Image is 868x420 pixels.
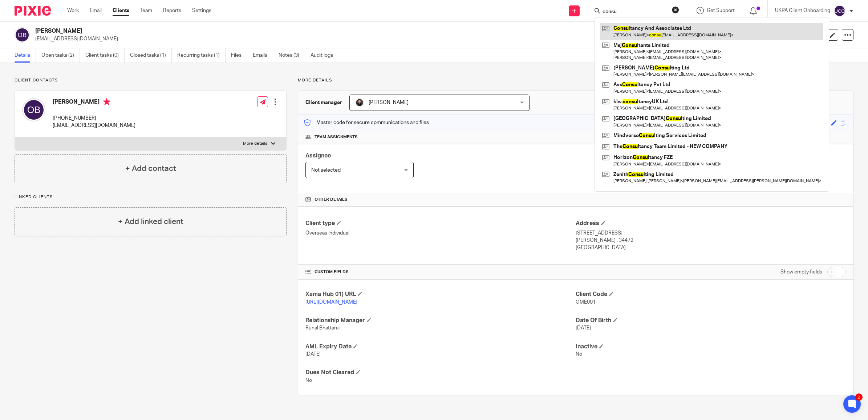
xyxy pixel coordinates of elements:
h4: Client type [305,220,576,227]
h4: AML Expiry Date [305,343,576,351]
a: Recurring tasks (1) [177,48,226,63]
h4: Relationship Manager [305,317,576,324]
h4: + Add linked client [118,216,183,227]
span: Other details [315,197,348,203]
p: Client contacts [15,77,287,83]
h4: Dues Not Cleared [305,369,576,376]
span: Runal Bhattarai [305,325,340,331]
a: Open tasks (2) [41,48,80,63]
img: svg%3E [15,27,30,43]
label: Show empty fields [780,268,822,276]
span: [DATE] [576,325,591,331]
img: svg%3E [834,5,845,17]
h4: CUSTOM FIELDS [305,269,576,275]
h4: + Add contact [125,163,176,174]
p: [STREET_ADDRESS] [576,229,846,237]
p: [PERSON_NAME] , 34472 [576,237,846,244]
h4: Client Code [576,291,846,298]
a: [URL][DOMAIN_NAME] [305,300,357,305]
span: Not selected [311,168,341,173]
p: More details [298,77,853,83]
a: Client tasks (0) [85,48,125,63]
div: 2 [855,393,863,401]
a: Team [140,7,152,14]
span: Assignee [305,153,331,159]
h4: Date Of Birth [576,317,846,324]
p: Overseas Individual [305,229,576,237]
a: Clients [113,7,129,14]
a: Settings [192,7,211,14]
h4: Xama Hub 01) URL [305,291,576,298]
a: Reports [163,7,181,14]
p: UKPA Client Onboarding [775,7,830,14]
p: Master code for secure communications and files [304,119,429,126]
h4: Address [576,220,846,227]
h3: Client manager [305,99,342,106]
a: Files [231,48,247,63]
a: Audit logs [311,48,338,63]
a: Details [15,48,36,63]
span: [PERSON_NAME] [369,100,409,105]
a: Closed tasks (1) [130,48,172,63]
a: Work [67,7,79,14]
span: OME001 [576,300,596,305]
h4: Inactive [576,343,846,351]
p: [EMAIL_ADDRESS][DOMAIN_NAME] [35,35,755,43]
p: More details [243,141,267,147]
span: No [576,352,582,357]
span: [DATE] [305,352,321,357]
i: Primary [103,98,110,105]
span: Get Support [707,8,735,13]
img: My%20Photo.jpg [355,98,364,107]
p: [GEOGRAPHIC_DATA] [576,244,846,251]
input: Search [602,9,667,15]
a: Emails [253,48,273,63]
a: Email [90,7,102,14]
a: Notes (3) [279,48,305,63]
p: [PHONE_NUMBER] [53,115,135,122]
h4: [PERSON_NAME] [53,98,135,107]
h2: [PERSON_NAME] [35,27,611,35]
img: Pixie [15,6,51,16]
p: Linked clients [15,194,287,200]
button: Clear [672,6,679,13]
span: Team assignments [315,134,358,140]
img: svg%3E [22,98,45,121]
span: No [305,378,312,383]
p: [EMAIL_ADDRESS][DOMAIN_NAME] [53,122,135,129]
